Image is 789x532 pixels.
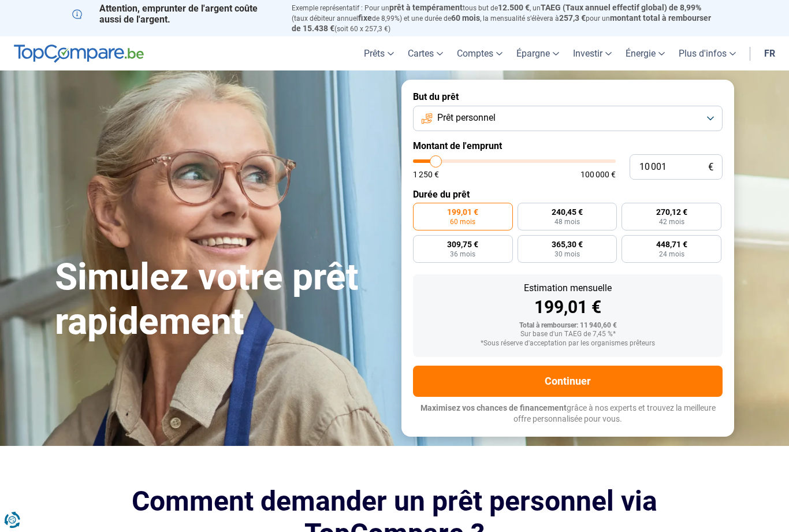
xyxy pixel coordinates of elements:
[55,255,388,344] h1: Simulez votre prêt rapidement
[656,208,687,216] span: 270,12 €
[566,36,619,70] a: Investir
[498,3,530,12] span: 12.500 €
[413,91,723,102] label: But du prêt
[389,3,463,12] span: prêt à tempérament
[437,111,496,124] span: Prêt personnel
[357,36,401,70] a: Prêts
[420,403,567,412] span: Maximisez vos chances de financement
[619,36,672,70] a: Énergie
[451,13,480,23] span: 60 mois
[413,366,723,397] button: Continuer
[358,13,372,23] span: fixe
[656,240,687,248] span: 448,71 €
[422,322,713,330] div: Total à rembourser: 11 940,60 €
[559,13,586,23] span: 257,3 €
[447,208,478,216] span: 199,01 €
[422,284,713,293] div: Estimation mensuelle
[14,44,144,63] img: TopCompare
[659,251,684,258] span: 24 mois
[422,340,713,348] div: *Sous réserve d'acceptation par les organismes prêteurs
[672,36,743,70] a: Plus d'infos
[580,170,616,178] span: 100 000 €
[659,218,684,225] span: 42 mois
[552,240,583,248] span: 365,30 €
[422,330,713,338] div: Sur base d'un TAEG de 7,45 %*
[447,240,478,248] span: 309,75 €
[757,36,782,70] a: fr
[422,299,713,316] div: 199,01 €
[541,3,701,12] span: TAEG (Taux annuel effectif global) de 8,99%
[72,3,278,25] p: Attention, emprunter de l'argent coûte aussi de l'argent.
[413,170,439,178] span: 1 250 €
[554,218,580,225] span: 48 mois
[292,3,717,34] p: Exemple représentatif : Pour un tous but de , un (taux débiteur annuel de 8,99%) et une durée de ...
[413,189,723,200] label: Durée du prêt
[509,36,566,70] a: Épargne
[554,251,580,258] span: 30 mois
[450,36,509,70] a: Comptes
[292,13,711,33] span: montant total à rembourser de 15.438 €
[708,162,713,172] span: €
[552,208,583,216] span: 240,45 €
[413,140,723,151] label: Montant de l'emprunt
[413,106,723,131] button: Prêt personnel
[450,251,475,258] span: 36 mois
[401,36,450,70] a: Cartes
[413,403,723,425] p: grâce à nos experts et trouvez la meilleure offre personnalisée pour vous.
[450,218,475,225] span: 60 mois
